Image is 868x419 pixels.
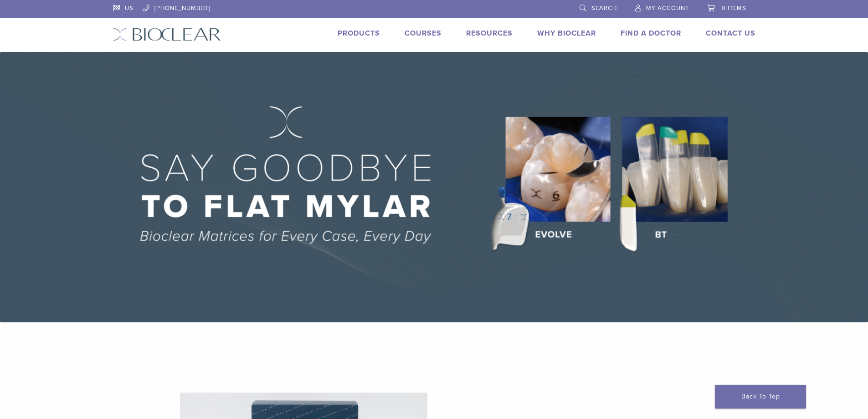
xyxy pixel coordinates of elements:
[621,29,681,38] a: Find A Doctor
[338,29,380,38] a: Products
[466,29,513,38] a: Resources
[722,5,746,12] span: 0 items
[706,29,755,38] a: Contact Us
[715,385,806,409] a: Back To Top
[591,5,617,12] span: Search
[537,29,596,38] a: Why Bioclear
[113,28,221,41] img: Bioclear
[646,5,689,12] span: My Account
[405,29,442,38] a: Courses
